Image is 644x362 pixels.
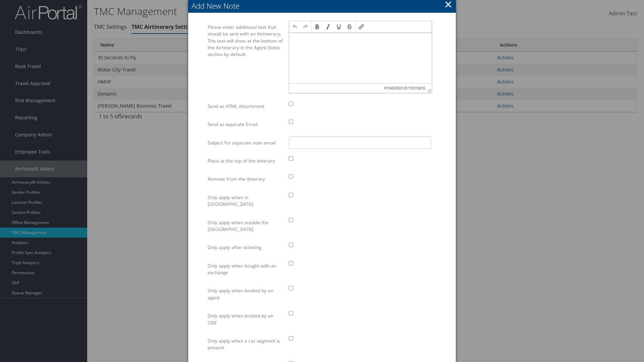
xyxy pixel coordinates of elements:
[192,1,456,11] div: Add New Note
[208,155,284,167] label: Place at the top of the itinerary
[208,335,284,354] label: Only apply when a car segment is present
[334,22,344,32] div: Underline
[384,83,426,93] span: Powered by
[208,136,284,149] label: Subject for separate note email
[323,22,333,32] div: Italic
[344,22,355,32] div: Strikethrough
[312,22,322,32] div: Bold
[208,309,284,329] label: Only apply when booked by an OBE
[208,118,284,131] label: Send as separate Email
[208,284,284,304] label: Only apply when booked by an agent
[208,173,284,185] label: Remove from the itinerary
[290,22,300,32] div: Undo
[208,191,284,211] label: Only apply when in [GEOGRAPHIC_DATA]
[409,86,426,90] a: tinymce
[208,216,284,236] label: Only apply when outside the [GEOGRAPHIC_DATA]
[208,241,284,254] label: Only apply after ticketing
[208,259,284,279] label: Only apply when bought with an exchange
[208,21,284,61] label: Please enter additional text that should be sent with an Airtinerary. This text will show at the ...
[301,22,311,32] div: Redo
[289,33,432,83] iframe: Rich Text Area. Press ALT-F9 for menu. Press ALT-F10 for toolbar. Press ALT-0 for help
[208,100,284,113] label: Send as HTML Attachment
[356,22,366,32] div: Insert/edit link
